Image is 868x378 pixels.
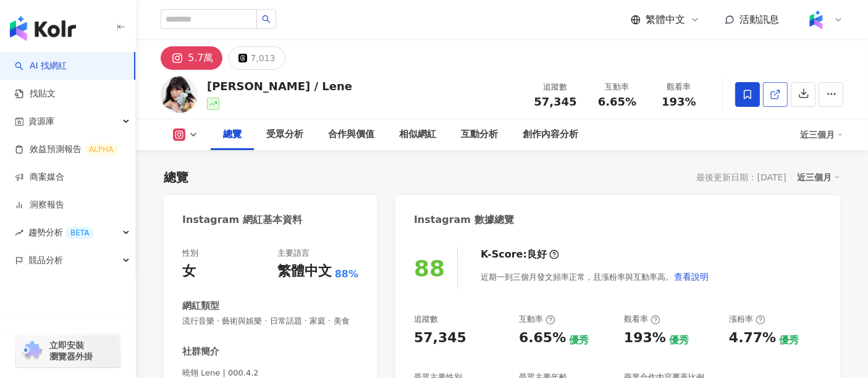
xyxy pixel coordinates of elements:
a: 效益預測報告ALPHA [15,143,118,156]
div: 最後更新日期：[DATE] [697,172,786,182]
span: search [262,15,271,23]
span: 立即安裝 瀏覽器外掛 [49,340,93,362]
div: 受眾分析 [266,127,303,142]
div: 5.7萬 [188,49,213,67]
div: 相似網紅 [399,127,436,142]
div: 追蹤數 [414,314,438,325]
div: 追蹤數 [532,81,579,93]
div: 社群簡介 [182,345,219,358]
div: 網紅類型 [182,300,219,313]
div: 性別 [182,248,198,259]
a: searchAI 找網紅 [15,60,67,72]
span: 流行音樂 · 藝術與娛樂 · 日常話題 · 家庭 · 美食 [182,316,358,327]
img: logo [10,16,76,41]
a: 商案媒合 [15,171,64,183]
div: [PERSON_NAME] / Lene [207,78,352,94]
img: KOL Avatar [161,76,198,113]
div: BETA [65,227,94,239]
div: 觀看率 [624,314,660,325]
div: 總覽 [164,169,188,186]
span: 趨勢分析 [28,219,94,246]
span: 6.65% [598,96,636,108]
div: 觀看率 [655,81,702,93]
div: 女 [182,262,196,281]
div: 7,013 [250,49,275,67]
button: 7,013 [229,46,285,70]
span: 活動訊息 [739,14,779,25]
div: 互動率 [519,314,555,325]
span: 繁體中文 [646,13,685,27]
span: 資源庫 [28,107,54,135]
div: 合作與價值 [328,127,374,142]
a: 找貼文 [15,88,56,100]
div: K-Score : [481,248,559,261]
div: 近三個月 [797,169,840,185]
div: 互動率 [594,81,641,93]
button: 查看說明 [673,264,709,289]
div: 57,345 [414,329,466,348]
span: 88% [335,267,358,281]
div: 繁體中文 [277,262,332,281]
span: 193% [662,96,696,108]
span: 57,345 [534,95,576,108]
div: 互動分析 [461,127,498,142]
div: 創作內容分析 [523,127,578,142]
button: 5.7萬 [161,46,222,70]
a: chrome extension立即安裝 瀏覽器外掛 [16,334,120,367]
div: 193% [624,329,666,348]
div: 漲粉率 [729,314,765,325]
div: 總覽 [223,127,242,142]
div: Instagram 數據總覽 [414,213,514,227]
div: 優秀 [669,334,689,347]
span: 查看說明 [674,272,709,282]
div: 近三個月 [800,125,843,145]
span: 競品分析 [28,246,63,274]
div: 6.65% [519,329,566,348]
img: chrome extension [20,341,44,361]
div: 近期一到三個月發文頻率正常，且漲粉率與互動率高。 [481,264,709,289]
div: 主要語言 [277,248,310,259]
div: 4.77% [729,329,776,348]
div: 優秀 [569,334,589,347]
img: Kolr%20app%20icon%20%281%29.png [804,8,828,31]
span: rise [15,229,23,237]
a: 洞察報告 [15,199,64,211]
div: Instagram 網紅基本資料 [182,213,302,227]
div: 88 [414,256,445,281]
div: 優秀 [779,334,799,347]
div: 良好 [527,248,547,261]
